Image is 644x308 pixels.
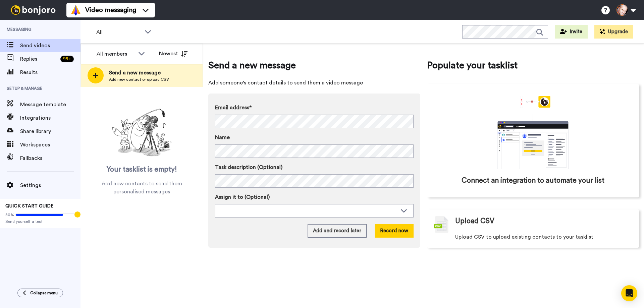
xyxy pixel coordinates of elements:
span: Add new contact or upload CSV [109,77,169,82]
span: Settings [20,181,80,189]
span: Name [215,133,230,141]
span: Send a new message [109,69,169,77]
div: animation [483,96,583,169]
button: Record now [375,224,414,238]
img: ready-set-action.png [108,106,175,160]
button: Upgrade [594,25,633,39]
span: 80% [5,212,14,218]
span: Video messaging [85,5,136,15]
span: Upload CSV [455,216,494,226]
span: Workspaces [20,141,80,149]
span: Upload CSV to upload existing contacts to your tasklist [455,233,593,241]
span: Collapse menu [30,290,58,296]
span: All [96,28,141,36]
span: Send videos [20,42,80,50]
div: Tooltip anchor [74,211,80,218]
span: Integrations [20,114,80,122]
div: Open Intercom Messenger [621,285,637,301]
button: Collapse menu [17,289,63,297]
span: Connect an integration to automate your list [462,176,604,186]
label: Assign it to (Optional) [215,193,414,201]
span: Send a new message [208,59,420,72]
span: Fallbacks [20,154,80,162]
button: Invite [555,25,588,39]
span: Add someone's contact details to send them a video message [208,79,420,87]
div: 99 + [60,56,74,62]
span: Message template [20,101,80,109]
button: Newest [154,47,193,60]
span: Results [20,68,80,76]
img: bj-logo-header-white.svg [8,5,58,15]
span: Send yourself a test [5,219,75,224]
label: Email address* [215,104,414,112]
label: Task description (Optional) [215,163,414,171]
span: Your tasklist is empty! [107,165,177,175]
span: Replies [20,55,58,63]
span: Populate your tasklist [427,59,639,72]
span: QUICK START GUIDE [5,204,54,208]
span: Add new contacts to send them personalised messages [91,180,193,196]
div: All members [97,50,135,58]
span: Share library [20,127,80,135]
img: csv-grey.png [434,216,448,233]
img: vm-color.svg [70,5,81,15]
button: Add and record later [308,224,367,238]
